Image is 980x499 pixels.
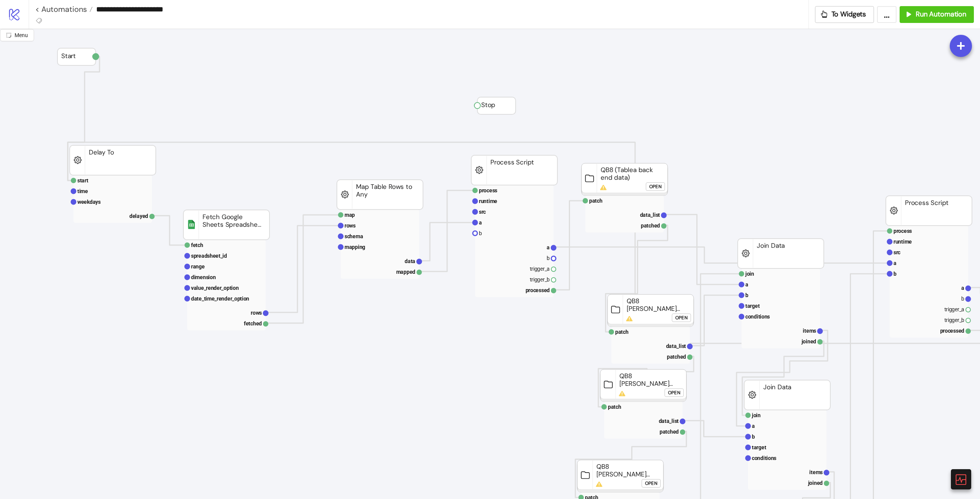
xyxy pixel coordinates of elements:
[745,271,754,277] text: join
[752,444,766,450] text: target
[6,33,11,38] span: radius-bottomright
[77,188,88,194] text: time
[649,182,661,191] div: Open
[745,292,748,298] text: b
[893,271,897,277] text: b
[675,314,688,322] div: Open
[345,223,356,229] text: rows
[803,328,816,334] text: items
[745,303,760,309] text: target
[589,198,603,204] text: patch
[191,263,205,270] text: range
[479,230,482,236] text: b
[668,388,680,397] div: Open
[665,388,684,397] button: Open
[893,260,897,266] text: a
[191,285,239,291] text: value_render_option
[345,244,365,250] text: mapping
[815,6,874,23] button: To Widgets
[35,5,93,13] a: < Automations
[751,412,761,418] text: join
[547,244,550,250] text: a
[191,242,203,248] text: fetch
[405,258,415,264] text: data
[345,233,363,239] text: schema
[15,32,28,38] span: Menu
[479,219,482,226] text: a
[752,434,755,440] text: b
[547,255,550,261] text: b
[672,314,691,322] button: Open
[615,329,629,335] text: patch
[893,228,912,234] text: process
[191,274,216,280] text: dimension
[752,423,755,429] text: a
[745,281,748,288] text: a
[893,239,912,245] text: runtime
[809,469,823,475] text: items
[961,285,964,291] text: a
[479,198,497,204] text: runtime
[479,187,497,193] text: process
[659,418,679,424] text: data_list
[77,199,101,205] text: weekdays
[645,479,657,488] div: Open
[479,209,486,215] text: src
[666,343,686,349] text: data_list
[642,479,661,488] button: Open
[251,310,262,316] text: rows
[191,253,227,259] text: spreadsheet_id
[752,455,776,461] text: conditions
[877,6,897,23] button: ...
[900,6,974,23] button: Run Automation
[608,404,621,410] text: patch
[191,296,249,302] text: date_time_render_option
[345,212,355,218] text: map
[893,249,900,255] text: src
[745,314,770,320] text: conditions
[646,182,665,191] button: Open
[640,212,660,218] text: data_list
[77,177,88,184] text: start
[961,296,964,302] text: b
[916,10,966,19] span: Run Automation
[831,10,866,19] span: To Widgets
